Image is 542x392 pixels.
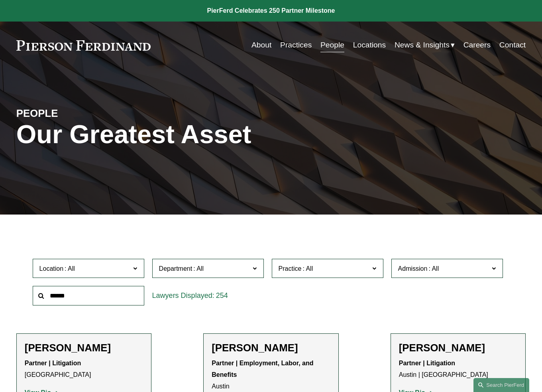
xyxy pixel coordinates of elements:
[16,107,144,120] h4: PEOPLE
[280,37,312,53] a: Practices
[25,358,143,381] p: [GEOGRAPHIC_DATA]
[212,342,330,354] h2: [PERSON_NAME]
[399,342,517,354] h2: [PERSON_NAME]
[395,38,450,52] span: News & Insights
[279,265,302,272] span: Practice
[251,37,271,53] a: About
[399,358,517,381] p: Austin | [GEOGRAPHIC_DATA]
[395,37,455,53] a: folder dropdown
[353,37,386,53] a: Locations
[16,120,356,149] h1: Our Greatest Asset
[212,360,315,378] strong: Partner | Employment, Labor, and Benefits
[398,265,428,272] span: Admission
[212,358,330,392] p: Austin
[25,360,81,366] strong: Partner | Litigation
[25,342,143,354] h2: [PERSON_NAME]
[463,37,491,53] a: Careers
[320,37,344,53] a: People
[499,37,526,53] a: Contact
[159,265,192,272] span: Department
[399,360,455,366] strong: Partner | Litigation
[216,292,228,299] span: 254
[473,378,529,392] a: Search this site
[39,265,64,272] span: Location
